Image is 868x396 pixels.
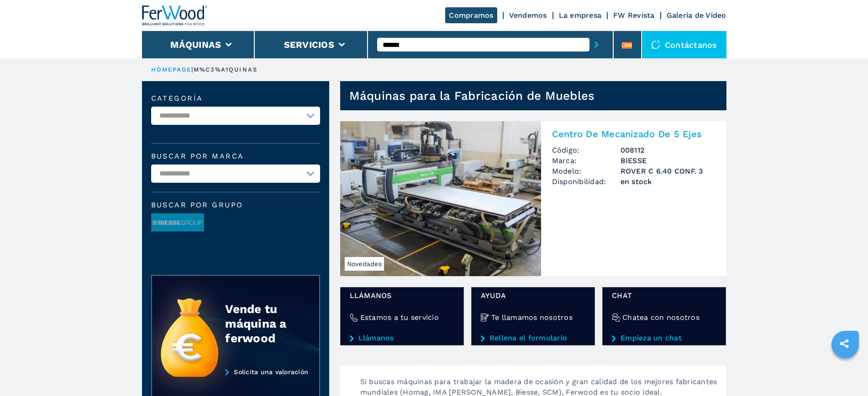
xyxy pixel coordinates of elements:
h1: Máquinas para la Fabricación de Muebles [349,88,595,103]
h3: 008112 [621,145,715,155]
a: Centro De Mecanizado De 5 Ejes BIESSE ROVER C 6.40 CONF. 3NovedadesCentro De Mecanizado De 5 Ejes... [340,121,726,276]
a: Compramos [445,7,497,23]
span: Ayuda [481,290,585,301]
h3: ROVER C 6.40 CONF. 3 [621,166,715,176]
img: Chatea con nosotros [612,314,620,322]
span: | [191,66,193,73]
img: Estamos a tu servicio [350,314,358,322]
img: Ferwood [142,5,208,26]
a: Rellena el formulario [481,334,585,342]
h4: Te llamamos nosotros [491,312,573,323]
label: Buscar por marca [151,153,320,160]
a: Llámanos [350,334,454,342]
h4: Chatea con nosotros [622,312,700,323]
span: Modelo: [552,166,621,176]
span: Buscar por grupo [151,201,320,209]
span: en stock [621,176,715,187]
img: Contáctanos [651,40,660,49]
span: Llámanos [350,290,454,301]
h2: Centro De Mecanizado De 5 Ejes [552,129,715,139]
a: Galeria de Video [667,11,726,20]
button: submit-button [589,34,604,55]
span: Disponibilidad: [552,176,621,187]
button: Máquinas [170,39,221,50]
h4: Estamos a tu servicio [360,312,439,323]
span: Novedades [345,257,384,271]
div: Contáctanos [642,31,726,58]
div: Vende tu máquina a ferwood [225,302,301,345]
span: Chat [612,290,716,301]
p: m%C3%A1quinas [194,66,258,74]
a: Empieza un chat [612,334,716,342]
img: Centro De Mecanizado De 5 Ejes BIESSE ROVER C 6.40 CONF. 3 [340,121,541,276]
a: HOMEPAGE [151,66,192,73]
span: Código: [552,145,621,155]
a: Vendemos [509,11,547,20]
label: categoría [151,95,320,102]
h3: BIESSE [621,155,715,166]
a: La empresa [559,11,602,20]
span: Marca: [552,155,621,166]
img: Te llamamos nosotros [481,314,489,322]
img: image [152,214,204,232]
button: Servicios [284,39,334,50]
a: sharethis [833,332,856,355]
a: FW Revista [613,11,655,20]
